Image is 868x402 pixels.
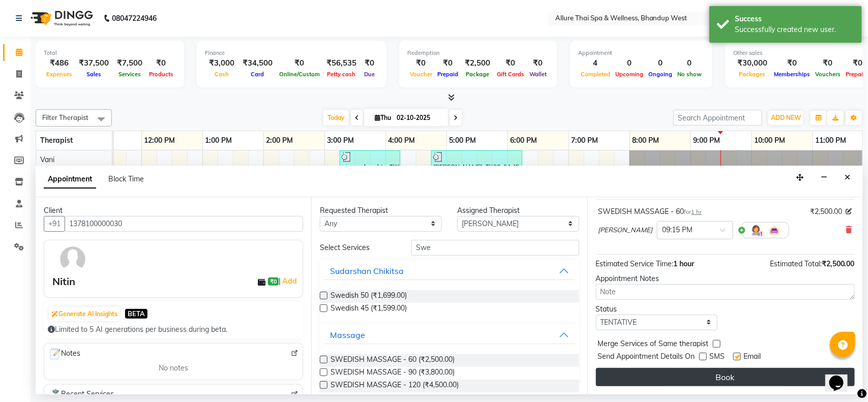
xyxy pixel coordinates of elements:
[432,152,521,171] div: [PERSON_NAME], TK03, 04:45 PM-06:15 PM, DEEP TISSUE MASSAGE - 90
[40,136,73,145] span: Therapist
[205,57,238,69] div: ₹3,000
[569,133,601,148] a: 7:00 PM
[596,273,855,284] div: Appointment Notes
[825,361,858,392] iframe: chat widget
[673,110,762,126] input: Search Appointment
[596,304,718,315] div: Status
[407,71,435,78] span: Voucher
[277,57,322,69] div: ₹0
[44,49,176,57] div: Total
[341,152,399,171] div: praynash mehta, TK02, 03:15 PM-04:15 PM, SWEDISH MASSAGE - 60
[613,71,646,78] span: Upcoming
[598,338,709,351] span: Merge Services of Same therapist
[735,24,854,35] div: Successfully created new user.
[675,71,704,78] span: No show
[48,324,299,335] div: Limited to 5 AI generations per business during beta.
[323,110,349,126] span: Today
[372,114,394,121] span: Thu
[125,309,147,319] span: BETA
[331,303,407,316] span: Swedish 45 (₹1,599.00)
[394,110,444,126] input: 2025-10-02
[527,71,549,78] span: Wallet
[630,133,662,148] a: 8:00 PM
[249,71,267,78] span: Card
[116,71,143,78] span: Services
[771,71,813,78] span: Memberships
[771,57,813,69] div: ₹0
[325,71,358,78] span: Petty cash
[578,57,613,69] div: 4
[268,277,279,286] span: ₹0
[238,57,277,69] div: ₹34,500
[65,216,303,232] input: Search by Name/Mobile/Email/Code
[362,71,377,78] span: Due
[277,71,322,78] span: Online/Custom
[58,244,87,274] img: avatar
[44,57,75,69] div: ₹486
[813,133,849,148] a: 11:00 PM
[770,259,822,268] span: Estimated Total:
[813,57,843,69] div: ₹0
[646,71,675,78] span: Ongoing
[40,155,54,164] span: Vani
[578,71,613,78] span: Completed
[735,14,854,24] div: Success
[84,71,104,78] span: Sales
[737,71,768,78] span: Packages
[331,380,459,392] span: SWEDISH MASSAGE - 120 (₹4,500.00)
[674,259,695,268] span: 1 hour
[598,225,653,235] span: [PERSON_NAME]
[330,329,365,341] div: Massage
[527,57,549,69] div: ₹0
[52,274,75,289] div: Nitin
[710,351,725,364] span: SMS
[44,170,96,189] span: Appointment
[75,57,113,69] div: ₹37,500
[768,224,781,236] img: Interior.png
[324,326,575,344] button: Massage
[112,4,157,33] b: 08047224946
[146,57,176,69] div: ₹0
[435,57,461,69] div: ₹0
[42,113,88,121] span: Filter Therapist
[752,133,788,148] a: 10:00 PM
[48,389,114,401] span: Recent Services
[205,49,378,57] div: Finance
[810,206,842,217] span: ₹2,500.00
[463,71,492,78] span: Package
[691,133,723,148] a: 9:00 PM
[768,111,803,125] button: ADD NEW
[675,57,704,69] div: 0
[331,367,455,380] span: SWEDISH MASSAGE - 90 (₹3,800.00)
[44,205,303,216] div: Client
[411,240,579,256] input: Search by service name
[750,224,762,236] img: Hairdresser.png
[386,133,418,148] a: 4:00 PM
[325,133,357,148] a: 3:00 PM
[331,290,407,303] span: Swedish 50 (₹1,699.00)
[596,368,855,386] button: Book
[26,4,96,33] img: logo
[596,259,674,268] span: Estimated Service Time:
[203,133,235,148] a: 1:00 PM
[312,242,404,253] div: Select Services
[692,208,702,215] span: 1 hr
[407,49,549,57] div: Redemption
[330,265,404,277] div: Sudarshan Chikitsa
[733,57,771,69] div: ₹30,000
[279,275,298,287] span: |
[613,57,646,69] div: 0
[113,57,146,69] div: ₹7,500
[322,57,361,69] div: ₹56,535
[598,206,702,217] div: SWEDISH MASSAGE - 60
[48,348,80,361] span: Notes
[281,275,298,287] a: Add
[447,133,479,148] a: 5:00 PM
[598,351,695,364] span: Send Appointment Details On
[159,363,188,374] span: No notes
[457,205,579,216] div: Assigned Therapist
[407,57,435,69] div: ₹0
[142,133,178,148] a: 12:00 PM
[744,351,761,364] span: Email
[822,259,855,268] span: ₹2,500.00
